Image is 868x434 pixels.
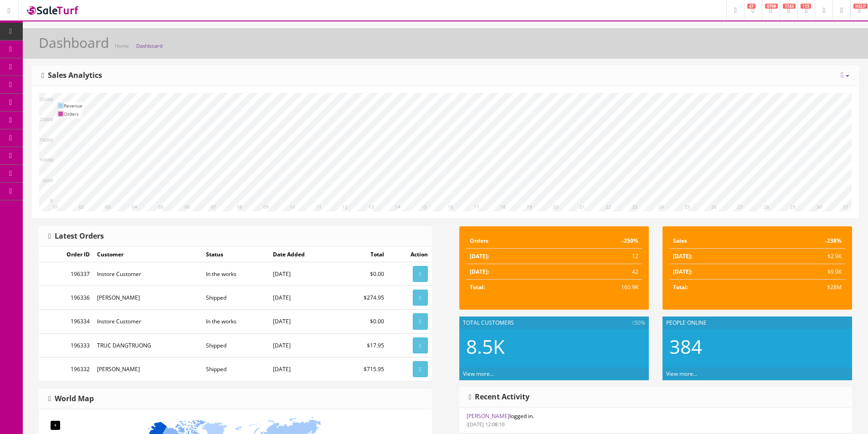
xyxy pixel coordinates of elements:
[747,4,755,9] span: 47
[466,233,555,249] td: Orders
[759,264,845,280] td: $9.9K
[466,336,642,357] h2: 8.5K
[39,35,109,50] h1: Dashboard
[93,357,202,381] td: [PERSON_NAME]
[269,262,339,286] td: [DATE]
[39,310,93,333] td: 196334
[269,310,339,333] td: [DATE]
[470,268,489,276] strong: [DATE]:
[666,370,697,378] a: View more...
[632,319,645,327] span: 50%
[339,357,388,381] td: $715.95
[339,333,388,357] td: $17.95
[39,262,93,286] td: 196337
[469,393,530,401] h3: Recent Activity
[41,71,102,80] h3: Sales Analytics
[115,42,129,49] a: Home
[759,233,845,249] td: -238%
[269,333,339,357] td: [DATE]
[673,268,692,276] strong: [DATE]:
[669,336,845,357] h2: 384
[801,4,811,9] span: 115
[202,286,269,310] td: Shipped
[202,357,269,381] td: Shipped
[39,357,93,381] td: 196332
[269,286,339,310] td: [DATE]
[269,357,339,381] td: [DATE]
[64,102,82,110] td: Revenue
[555,233,642,249] td: -250%
[459,317,649,329] div: Total Customers
[460,408,852,434] li: logged in.
[759,280,845,295] td: $28M
[202,310,269,333] td: In the works
[853,4,868,9] span: HELP
[339,247,388,262] td: Total
[463,370,494,378] a: View more...
[470,252,489,260] strong: [DATE]:
[339,286,388,310] td: $274.95
[93,310,202,333] td: Instore Customer
[759,249,845,264] td: $2.9K
[555,280,642,295] td: 160.9K
[555,249,642,264] td: 12
[39,286,93,310] td: 196336
[64,110,82,118] td: Orders
[673,283,688,291] strong: Total:
[26,4,80,16] img: SaleTurf
[388,247,431,262] td: Action
[269,247,339,262] td: Date Added
[555,264,642,280] td: 42
[48,232,104,240] h3: Latest Orders
[663,317,852,329] div: People Online
[339,262,388,286] td: $0.00
[669,233,759,249] td: Sales
[39,247,93,262] td: Order ID
[93,247,202,262] td: Customer
[93,333,202,357] td: TRUC DANGTRUONG
[93,262,202,286] td: Instore Customer
[202,262,269,286] td: In the works
[51,421,60,430] div: +
[783,4,796,9] span: 1743
[339,310,388,333] td: $0.00
[467,412,509,420] a: [PERSON_NAME]
[39,333,93,357] td: 196333
[765,4,778,9] span: 6709
[467,421,505,428] small: [DATE] 12:08:10
[673,252,692,260] strong: [DATE]:
[136,42,163,49] a: Dashboard
[470,283,485,291] strong: Total:
[202,247,269,262] td: Status
[202,333,269,357] td: Shipped
[93,286,202,310] td: [PERSON_NAME]
[48,395,94,403] h3: World Map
